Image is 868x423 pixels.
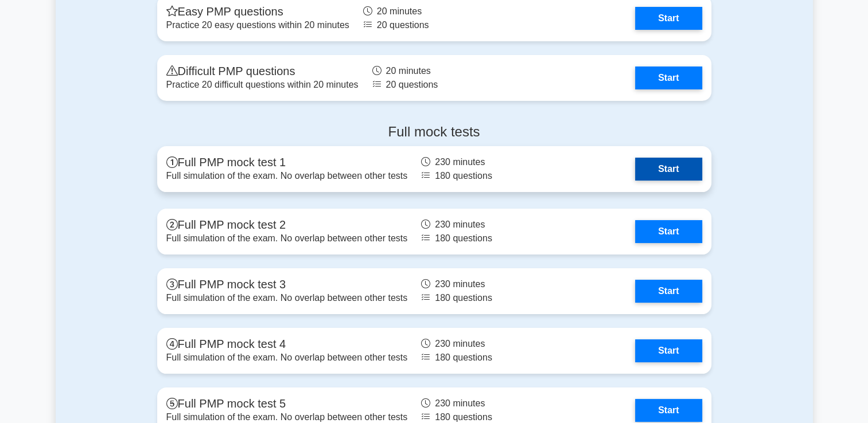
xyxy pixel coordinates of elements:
[635,280,702,303] a: Start
[635,220,702,243] a: Start
[635,158,702,181] a: Start
[157,124,711,140] h4: Full mock tests
[635,339,702,362] a: Start
[635,66,702,89] a: Start
[635,399,702,422] a: Start
[635,7,702,30] a: Start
